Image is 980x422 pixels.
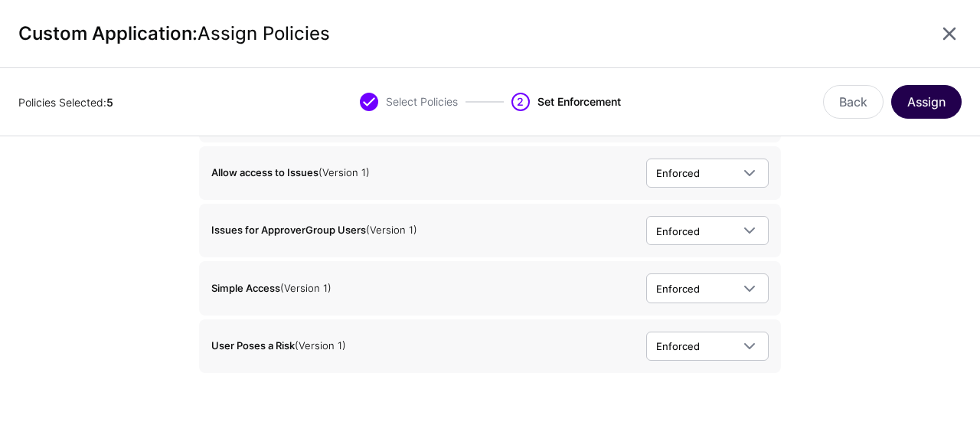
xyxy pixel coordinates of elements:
span: Enforced [656,283,700,295]
span: (Version 1) [318,166,370,178]
h4: Issues for ApproverGroup Users [211,224,628,237]
strong: 5 [106,96,113,109]
span: Enforced [656,225,700,237]
button: Assign [891,85,962,119]
span: Assign Policies [198,22,330,44]
h1: Custom Application: [18,23,937,45]
span: (Version 1) [280,282,332,294]
h4: Allow access to Issues [211,167,628,179]
span: Select Policies [386,93,458,111]
h4: Simple Access [211,283,628,295]
h4: User Poses a Risk [211,340,628,352]
div: Policies Selected: [18,94,254,110]
button: Back [823,85,884,119]
span: Enforced [656,340,700,352]
span: (Version 1) [366,224,417,236]
span: (Version 1) [295,339,346,352]
span: Set Enforcement [537,93,621,111]
span: Enforced [656,167,700,179]
span: 2 [511,93,530,111]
